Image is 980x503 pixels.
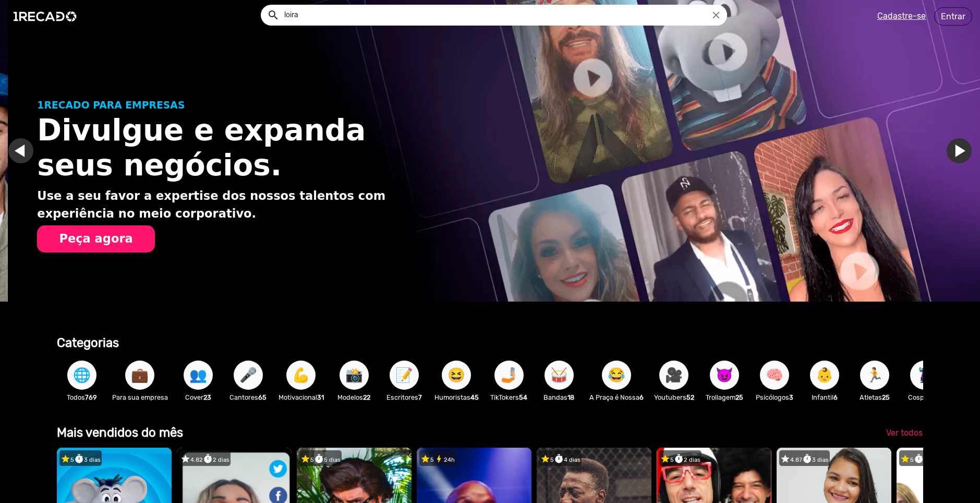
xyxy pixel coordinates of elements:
b: 6 [833,393,838,401]
p: Humoristas [434,392,479,402]
p: Atletas [855,392,894,402]
span: 🦹🏼‍♀️ [916,361,934,390]
b: 31 [317,393,324,401]
p: Cosplay [905,392,945,402]
b: 65 [258,393,267,401]
p: Para sua empresa [112,392,168,402]
b: 52 [686,393,694,401]
b: 18 [567,393,574,401]
b: 25 [882,393,890,401]
p: Cantores [228,392,268,402]
button: 🎤 [234,361,263,390]
span: 👥 [189,361,207,390]
p: Cover [178,392,218,402]
button: 😈 [710,361,739,390]
button: 👶 [810,361,839,390]
button: 🤳🏼 [494,361,524,390]
p: 1RECADO PARA EMPRESAS [37,98,429,113]
p: Psicólogos [755,392,794,402]
u: Cadastre-se [877,11,926,21]
span: 🎥 [665,361,683,390]
a: Entrar [934,7,972,26]
button: 😂 [602,361,631,390]
b: 23 [203,393,211,401]
span: 🥁 [550,361,568,390]
span: 💼 [131,361,149,390]
button: 🧠 [760,361,789,390]
span: 💪 [292,361,310,390]
mat-icon: Example home icon [267,9,280,21]
a: Ir para o slide anterior [16,138,41,163]
button: 💼 [125,361,154,390]
span: Ver todos [886,428,923,438]
b: Mais vendidos do mês [57,425,183,440]
b: 25 [735,393,743,401]
span: 🤳🏼 [500,361,518,390]
span: 🏃 [866,361,884,390]
button: Peça agora [37,225,154,253]
p: Youtubers [654,392,694,402]
button: 📝 [390,361,419,390]
p: A Praça é Nossa [589,392,644,402]
b: 6 [639,393,644,401]
b: 7 [418,393,422,401]
b: 45 [470,393,479,401]
b: 769 [85,393,97,401]
button: 📸 [340,361,369,390]
span: 😂 [608,361,625,390]
span: 📸 [345,361,363,390]
span: 🧠 [766,361,783,390]
h1: Divulgue e expanda seus negócios. [37,113,429,183]
b: 54 [519,393,527,401]
p: Motivacional [279,392,324,402]
b: 3 [789,393,793,401]
b: 22 [363,393,370,401]
span: 🎤 [239,361,257,390]
span: 👶 [816,361,833,390]
span: 📝 [395,361,413,390]
i: close [710,9,722,21]
p: TikTokers [489,392,529,402]
button: 🌐 [67,361,96,390]
input: Pesquisar... [276,5,728,26]
button: 🏃 [860,361,889,390]
p: Trollagem [705,392,744,402]
p: Use a seu favor a expertise dos nossos talentos com experiência no meio corporativo. [37,187,429,223]
p: Modelos [334,392,374,402]
span: 🌐 [73,361,91,390]
span: 😆 [447,361,465,390]
button: Example home icon [263,5,282,23]
span: 😈 [716,361,733,390]
button: 😆 [442,361,471,390]
p: Infantil [805,392,844,402]
button: 👥 [184,361,213,390]
a: Ir para o próximo slide [954,138,979,163]
p: Todos [62,392,102,402]
button: 🥁 [545,361,574,390]
p: Escritores [384,392,424,402]
button: 💪 [286,361,316,390]
p: Bandas [539,392,579,402]
button: 🦹🏼‍♀️ [910,361,939,390]
b: Categorias [57,336,119,350]
button: 🎥 [659,361,688,390]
